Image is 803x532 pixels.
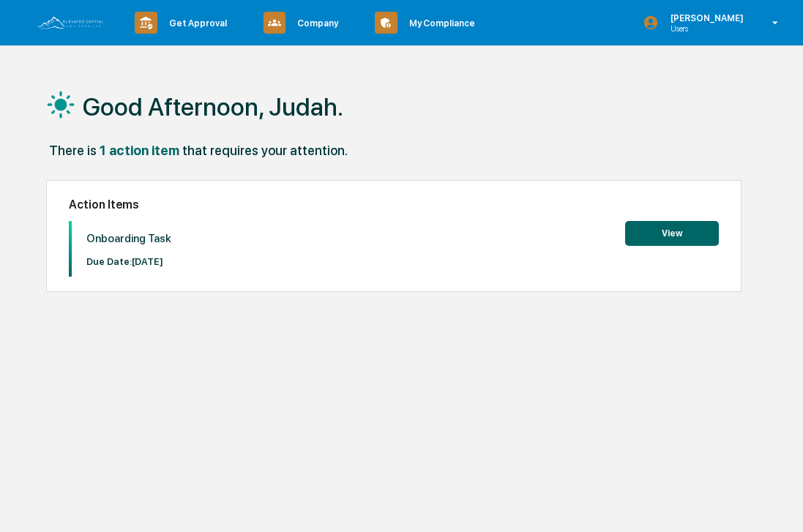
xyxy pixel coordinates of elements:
p: Users [659,23,751,34]
h1: Good Afternoon, Judah. [83,92,343,121]
p: [PERSON_NAME] [659,12,751,23]
button: View [625,221,719,246]
a: View [625,225,719,239]
div: There is [49,143,97,158]
p: Onboarding Task [86,232,171,245]
h2: Action Items [69,198,720,211]
img: logo [35,15,105,31]
p: My Compliance [397,18,482,29]
p: Get Approval [157,18,234,29]
div: that requires your attention. [182,143,348,158]
p: Company [285,18,346,29]
div: 1 action item [100,143,179,158]
p: Due Date: [DATE] [86,256,171,267]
